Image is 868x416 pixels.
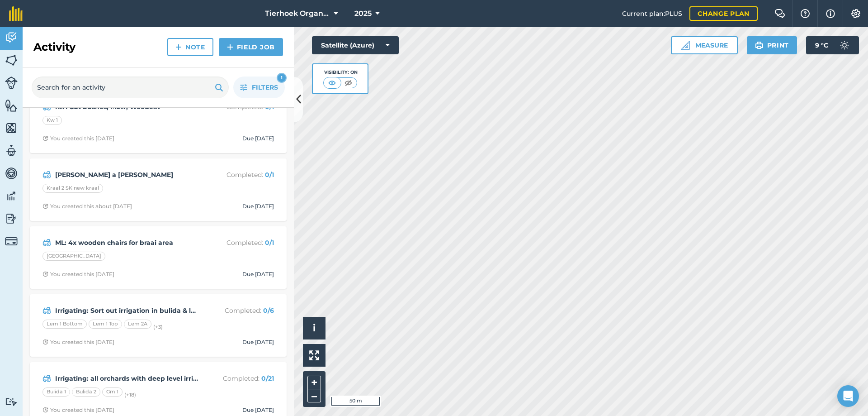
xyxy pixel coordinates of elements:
[102,387,123,397] div: Gm 1
[326,78,338,87] img: svg+xml;base64,PHN2ZyB4bWxucz0iaHR0cDovL3d3dy53My5vcmcvMjAwMC9zdmciIHdpZHRoPSI1MCIgaGVpZ2h0PSI0MC...
[265,239,274,247] strong: 0 / 1
[242,339,274,346] div: Due [DATE]
[42,406,114,414] div: You created this [DATE]
[219,38,283,56] a: Field Job
[242,135,274,142] div: Due [DATE]
[55,238,198,248] strong: ML: 4x wooden chairs for braai area
[5,121,18,135] img: svg+xml;base64,PHN2ZyB4bWxucz0iaHR0cDovL3d3dy53My5vcmcvMjAwMC9zdmciIHdpZHRoPSI1NiIgaGVpZ2h0PSI2MC...
[42,407,48,413] img: Clock with arrow pointing clockwise
[5,144,18,158] img: svg+xml;base64,PD94bWwgdmVyc2lvbj0iMS4wIiBlbmNvZGluZz0idXRmLTgiPz4KPCEtLSBHZW5lcmF0b3I6IEFkb2JlIE...
[55,170,198,180] strong: [PERSON_NAME] a [PERSON_NAME]
[806,36,859,54] button: 9 °C
[5,189,18,203] img: svg+xml;base64,PD94bWwgdmVyc2lvbj0iMS4wIiBlbmNvZGluZz0idXRmLTgiPz4KPCEtLSBHZW5lcmF0b3I6IEFkb2JlIE...
[354,8,372,19] span: 2025
[72,387,100,397] div: Bulida 2
[303,317,325,339] button: i
[42,252,105,261] div: [GEOGRAPHIC_DATA]
[32,77,229,98] input: Search for an activity
[202,170,274,180] p: Completed :
[689,6,758,21] a: Change plan
[747,36,797,54] button: Print
[227,42,233,53] img: svg+xml;base64,PHN2ZyB4bWxucz0iaHR0cDovL3d3dy53My5vcmcvMjAwMC9zdmciIHdpZHRoPSIxNCIgaGVpZ2h0PSIyNC...
[35,164,281,215] a: [PERSON_NAME] a [PERSON_NAME]Completed: 0/1Kraal 2 SK new kraalClock with arrow pointing clockwis...
[42,387,70,397] div: Bulida 1
[175,42,182,53] img: svg+xml;base64,PHN2ZyB4bWxucz0iaHR0cDovL3d3dy53My5vcmcvMjAwMC9zdmciIHdpZHRoPSIxNCIgaGVpZ2h0PSIyNC...
[215,82,223,93] img: svg+xml;base64,PHN2ZyB4bWxucz0iaHR0cDovL3d3dy53My5vcmcvMjAwMC9zdmciIHdpZHRoPSIxOSIgaGVpZ2h0PSIyNC...
[815,36,828,54] span: 9 ° C
[671,36,738,54] button: Measure
[42,203,48,209] img: Clock with arrow pointing clockwise
[252,82,278,92] span: Filters
[343,78,354,87] img: svg+xml;base64,PHN2ZyB4bWxucz0iaHR0cDovL3d3dy53My5vcmcvMjAwMC9zdmciIHdpZHRoPSI1MCIgaGVpZ2h0PSI0MC...
[5,235,18,248] img: svg+xml;base64,PD94bWwgdmVyc2lvbj0iMS4wIiBlbmNvZGluZz0idXRmLTgiPz4KPCEtLSBHZW5lcmF0b3I6IEFkb2JlIE...
[89,320,122,329] div: Lem 1 Top
[265,171,274,179] strong: 0 / 1
[42,116,62,125] div: Kw 1
[835,36,854,54] img: svg+xml;base64,PD94bWwgdmVyc2lvbj0iMS4wIiBlbmNvZGluZz0idXRmLTgiPz4KPCEtLSBHZW5lcmF0b3I6IEFkb2JlIE...
[261,374,274,383] strong: 0 / 21
[755,40,764,51] img: svg+xml;base64,PHN2ZyB4bWxucz0iaHR0cDovL3d3dy53My5vcmcvMjAwMC9zdmciIHdpZHRoPSIxOSIgaGVpZ2h0PSIyNC...
[622,9,682,19] span: Current plan : PLUS
[42,339,48,345] img: Clock with arrow pointing clockwise
[800,9,811,18] img: A question mark icon
[681,41,690,50] img: Ruler icon
[124,320,151,329] div: Lem 2A
[55,306,198,316] strong: Irrigating: Sort out irrigation in bulida & lemons
[837,385,859,407] div: Open Intercom Messenger
[5,397,18,406] img: svg+xml;base64,PD94bWwgdmVyc2lvbj0iMS4wIiBlbmNvZGluZz0idXRmLTgiPz4KPCEtLSBHZW5lcmF0b3I6IEFkb2JlIE...
[277,73,287,83] div: 1
[42,271,114,278] div: You created this [DATE]
[202,238,274,248] p: Completed :
[202,306,274,316] p: Completed :
[242,406,274,414] div: Due [DATE]
[42,184,103,193] div: Kraal 2 SK new kraal
[42,135,48,141] img: Clock with arrow pointing clockwise
[153,324,163,330] small: (+ 3 )
[42,271,48,277] img: Clock with arrow pointing clockwise
[5,77,18,89] img: svg+xml;base64,PD94bWwgdmVyc2lvbj0iMS4wIiBlbmNvZGluZz0idXRmLTgiPz4KPCEtLSBHZW5lcmF0b3I6IEFkb2JlIE...
[307,376,321,389] button: +
[35,232,281,283] a: ML: 4x wooden chairs for braai areaCompleted: 0/1[GEOGRAPHIC_DATA]Clock with arrow pointing clock...
[33,40,75,54] h2: Activity
[42,135,114,142] div: You created this [DATE]
[312,36,399,54] button: Satellite (Azure)
[5,53,18,67] img: svg+xml;base64,PHN2ZyB4bWxucz0iaHR0cDovL3d3dy53My5vcmcvMjAwMC9zdmciIHdpZHRoPSI1NiIgaGVpZ2h0PSI2MC...
[850,9,861,18] img: A cog icon
[313,322,316,334] span: i
[774,9,785,18] img: Two speech bubbles overlapping with the left bubble in the forefront
[124,392,136,398] small: (+ 18 )
[35,96,281,148] a: Kw1 Cut bushes, Mow, WeedeatCompleted: 0/1Kw 1Clock with arrow pointing clockwiseYou created this...
[9,6,23,21] img: fieldmargin Logo
[307,389,321,402] button: –
[35,300,281,351] a: Irrigating: Sort out irrigation in bulida & lemonsCompleted: 0/6Lem 1 BottomLem 1 TopLem 2A(+3)Cl...
[42,237,51,248] img: svg+xml;base64,PD94bWwgdmVyc2lvbj0iMS4wIiBlbmNvZGluZz0idXRmLTgiPz4KPCEtLSBHZW5lcmF0b3I6IEFkb2JlIE...
[42,169,51,180] img: svg+xml;base64,PD94bWwgdmVyc2lvbj0iMS4wIiBlbmNvZGluZz0idXRmLTgiPz4KPCEtLSBHZW5lcmF0b3I6IEFkb2JlIE...
[5,31,18,44] img: svg+xml;base64,PD94bWwgdmVyc2lvbj0iMS4wIiBlbmNvZGluZz0idXRmLTgiPz4KPCEtLSBHZW5lcmF0b3I6IEFkb2JlIE...
[167,38,213,56] a: Note
[265,8,330,19] span: Tierhoek Organic Farm
[233,77,285,98] button: Filters
[42,320,87,329] div: Lem 1 Bottom
[5,167,18,180] img: svg+xml;base64,PD94bWwgdmVyc2lvbj0iMS4wIiBlbmNvZGluZz0idXRmLTgiPz4KPCEtLSBHZW5lcmF0b3I6IEFkb2JlIE...
[42,203,132,210] div: You created this about [DATE]
[55,373,198,383] strong: Irrigating: all orchards with deep level irrigation 8 hrs solid night water
[202,373,274,383] p: Completed :
[42,339,114,346] div: You created this [DATE]
[242,271,274,278] div: Due [DATE]
[309,350,319,360] img: Four arrows, one pointing top left, one top right, one bottom right and the last bottom left
[826,8,835,19] img: svg+xml;base64,PHN2ZyB4bWxucz0iaHR0cDovL3d3dy53My5vcmcvMjAwMC9zdmciIHdpZHRoPSIxNyIgaGVpZ2h0PSIxNy...
[42,373,51,384] img: svg+xml;base64,PD94bWwgdmVyc2lvbj0iMS4wIiBlbmNvZGluZz0idXRmLTgiPz4KPCEtLSBHZW5lcmF0b3I6IEFkb2JlIE...
[42,305,51,316] img: svg+xml;base64,PD94bWwgdmVyc2lvbj0iMS4wIiBlbmNvZGluZz0idXRmLTgiPz4KPCEtLSBHZW5lcmF0b3I6IEFkb2JlIE...
[242,203,274,210] div: Due [DATE]
[263,306,274,315] strong: 0 / 6
[5,99,18,112] img: svg+xml;base64,PHN2ZyB4bWxucz0iaHR0cDovL3d3dy53My5vcmcvMjAwMC9zdmciIHdpZHRoPSI1NiIgaGVpZ2h0PSI2MC...
[5,212,18,225] img: svg+xml;base64,PD94bWwgdmVyc2lvbj0iMS4wIiBlbmNvZGluZz0idXRmLTgiPz4KPCEtLSBHZW5lcmF0b3I6IEFkb2JlIE...
[323,69,358,76] div: Visibility: On
[265,103,274,111] strong: 0 / 1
